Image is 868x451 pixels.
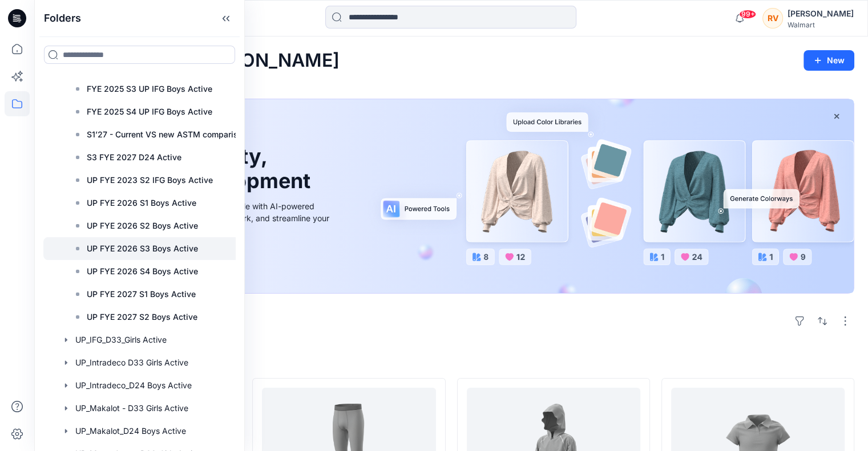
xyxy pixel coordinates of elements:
[788,21,854,29] div: Walmart
[87,310,197,324] p: UP FYE 2027 S2 Boys Active
[87,173,213,187] p: UP FYE 2023 S2 IFG Boys Active
[87,105,212,119] p: FYE 2025 S4 UP IFG Boys Active
[87,151,181,164] p: S3 FYE 2027 D24 Active
[87,287,196,301] p: UP FYE 2027 S1 Boys Active
[48,353,854,367] h4: Styles
[788,7,854,21] div: [PERSON_NAME]
[739,10,756,19] span: 99+
[87,128,247,141] p: S1’27 - Current VS new ASTM comparison
[804,50,854,71] button: New
[87,196,196,210] p: UP FYE 2026 S1 Boys Active
[87,242,198,255] p: UP FYE 2026 S3 Boys Active
[87,82,212,96] p: FYE 2025 S3 UP IFG Boys Active
[762,8,783,29] div: RV
[87,219,198,233] p: UP FYE 2026 S2 Boys Active
[87,265,198,278] p: UP FYE 2026 S4 Boys Active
